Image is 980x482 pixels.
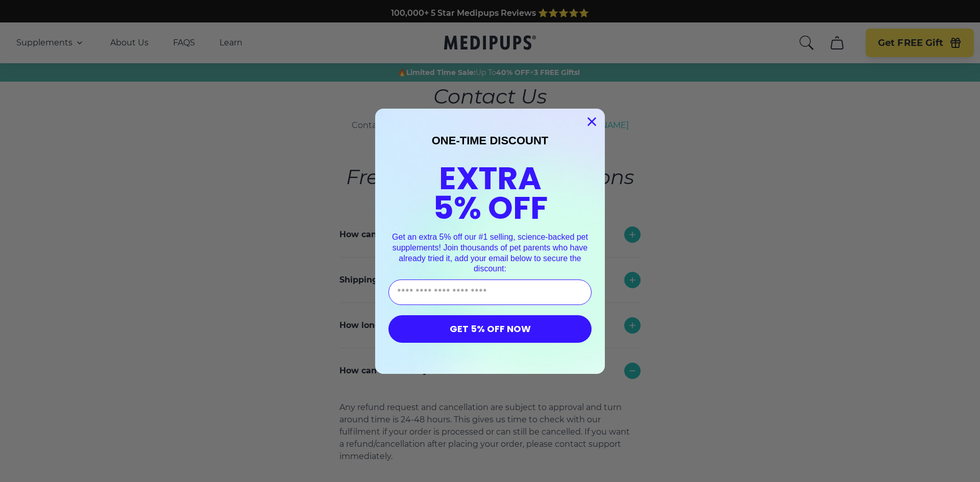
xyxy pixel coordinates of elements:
button: GET 5% OFF NOW [388,315,592,343]
span: Get an extra 5% off our #1 selling, science-backed pet supplements! Join thousands of pet parents... [392,233,588,273]
span: 5% OFF [433,186,548,230]
button: Close dialog [583,113,601,131]
span: ONE-TIME DISCOUNT [432,134,549,147]
span: EXTRA [439,156,542,200]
